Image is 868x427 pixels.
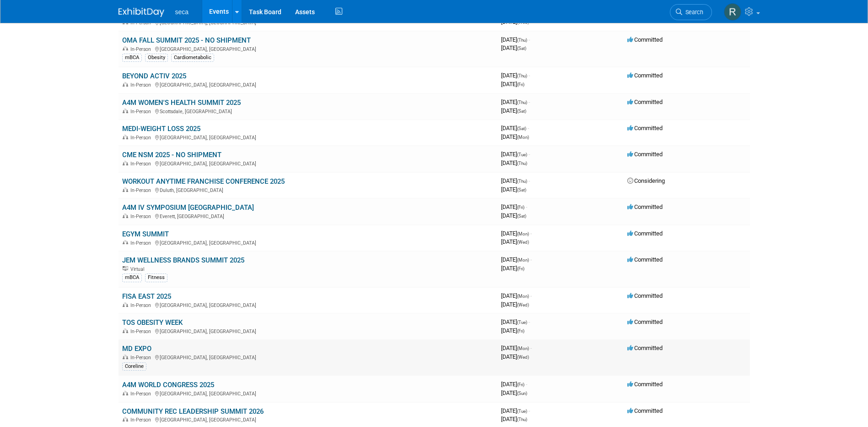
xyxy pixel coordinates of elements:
[517,161,527,166] span: (Thu)
[517,38,527,43] span: (Thu)
[122,362,146,371] div: Coreline
[123,109,128,113] img: In-Person Event
[627,292,663,299] span: Committed
[501,203,527,210] span: [DATE]
[122,133,494,141] div: [GEOGRAPHIC_DATA], [GEOGRAPHIC_DATA]
[627,318,663,325] span: Committed
[517,187,526,192] span: (Sat)
[123,355,128,359] img: In-Person Event
[145,54,168,62] div: Obesity
[530,256,532,263] span: -
[123,328,128,333] img: In-Person Event
[122,327,494,334] div: [GEOGRAPHIC_DATA], [GEOGRAPHIC_DATA]
[501,389,527,396] span: [DATE]
[122,203,254,212] a: A4M IV SYMPOSIUM [GEOGRAPHIC_DATA]
[517,205,524,210] span: (Fri)
[122,45,494,52] div: [GEOGRAPHIC_DATA], [GEOGRAPHIC_DATA]
[130,391,154,397] span: In-Person
[130,328,154,334] span: In-Person
[122,159,494,167] div: [GEOGRAPHIC_DATA], [GEOGRAPHIC_DATA]
[123,135,128,139] img: In-Person Event
[122,353,494,361] div: [GEOGRAPHIC_DATA], [GEOGRAPHIC_DATA]
[122,416,494,423] div: [GEOGRAPHIC_DATA], [GEOGRAPHIC_DATA]
[122,151,221,159] a: CME NSM 2025 - NO SHIPMENT
[122,407,264,416] a: COMMUNITY REC LEADERSHIP SUMMIT 2026
[130,213,154,219] span: In-Person
[501,256,532,263] span: [DATE]
[682,9,703,16] span: Search
[528,36,530,43] span: -
[123,161,128,165] img: In-Person Event
[528,72,530,79] span: -
[501,159,527,166] span: [DATE]
[122,177,285,186] a: WORKOUT ANYTIME FRANCHISE CONFERENCE 2025
[501,230,532,237] span: [DATE]
[501,99,530,105] span: [DATE]
[517,152,527,157] span: (Tue)
[130,355,154,361] span: In-Person
[627,381,663,388] span: Committed
[122,72,186,80] a: BEYOND ACTIV 2025
[517,179,527,184] span: (Thu)
[528,407,530,414] span: -
[122,36,251,44] a: OMA FALL SUMMIT 2025 - NO SHIPMENT
[517,328,524,334] span: (Fri)
[530,292,532,299] span: -
[130,46,154,52] span: In-Person
[501,407,530,414] span: [DATE]
[526,203,527,210] span: -
[122,301,494,308] div: [GEOGRAPHIC_DATA], [GEOGRAPHIC_DATA]
[122,125,200,133] a: MEDI-WEIGHT LOSS 2025
[517,100,527,105] span: (Thu)
[627,407,663,414] span: Committed
[501,186,526,193] span: [DATE]
[501,381,527,388] span: [DATE]
[501,416,527,422] span: [DATE]
[526,381,527,388] span: -
[517,231,529,236] span: (Mon)
[501,238,529,245] span: [DATE]
[517,417,527,422] span: (Thu)
[175,8,189,16] span: seca
[517,409,527,414] span: (Tue)
[123,46,128,51] img: In-Person Event
[501,301,529,308] span: [DATE]
[517,73,527,78] span: (Thu)
[130,302,154,308] span: In-Person
[627,203,663,210] span: Committed
[501,292,532,299] span: [DATE]
[122,318,183,327] a: TOS OBESITY WEEK
[528,125,529,131] span: -
[670,4,712,20] a: Search
[517,109,526,114] span: (Sat)
[122,381,214,389] a: A4M WORLD CONGRESS 2025
[517,355,529,360] span: (Wed)
[517,302,529,307] span: (Wed)
[122,292,171,301] a: FISA EAST 2025
[517,266,524,271] span: (Fri)
[130,135,154,141] span: In-Person
[517,257,529,263] span: (Mon)
[517,82,524,87] span: (Fri)
[501,265,524,272] span: [DATE]
[122,212,494,219] div: Everett, [GEOGRAPHIC_DATA]
[517,213,526,219] span: (Sat)
[627,36,663,43] span: Committed
[123,302,128,307] img: In-Person Event
[130,417,154,423] span: In-Person
[122,107,494,115] div: Scottsdale, [GEOGRAPHIC_DATA]
[501,177,530,184] span: [DATE]
[171,54,214,62] div: Cardiometabolic
[501,44,526,51] span: [DATE]
[501,353,529,360] span: [DATE]
[517,135,529,140] span: (Mon)
[122,256,244,264] a: JEM WELLNESS BRANDS SUMMIT 2025
[530,345,532,351] span: -
[130,82,154,88] span: In-Person
[122,230,169,238] a: EGYM SUMMIT
[627,72,663,79] span: Committed
[145,274,167,282] div: Fitness
[130,187,154,193] span: In-Person
[122,99,241,107] a: A4M WOMEN'S HEALTH SUMMIT 2025
[517,126,526,131] span: (Sat)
